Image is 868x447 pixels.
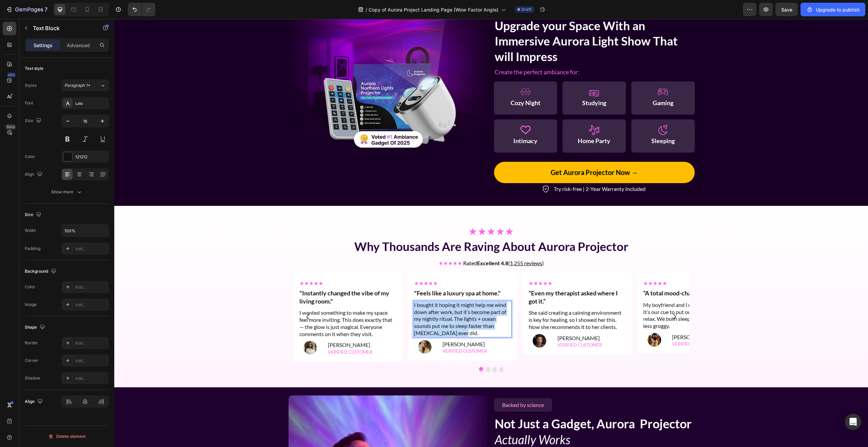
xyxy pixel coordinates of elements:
span: / [366,6,367,13]
u: 1,255 reviews [396,241,428,247]
button: Show more [25,186,109,198]
div: Color [25,154,35,160]
div: Rich Text Editor. Editing area: main [385,116,438,128]
span: ★★★★★ [529,261,553,267]
h2: Rich Text Editor. Editing area: main [184,270,283,287]
span: Save [781,7,792,13]
div: Shadow [25,375,40,381]
p: [PERSON_NAME] [214,323,282,336]
div: Text style [25,65,43,72]
div: Add... [75,358,107,364]
div: Add... [75,246,107,252]
a: Get Aurora Projector Now → [380,143,580,164]
strong: Excellent 4.8 [363,241,394,247]
div: Add... [75,340,107,346]
span: ★★★★★ [354,206,400,218]
button: 7 [3,3,51,16]
div: Border [25,340,38,346]
button: Delete element [25,431,109,442]
p: Backed by science [388,383,430,389]
div: Width [25,228,36,234]
div: Corner [25,357,38,364]
button: Carousel Next Arrow [551,288,570,307]
div: Rich Text Editor. Editing area: main [522,116,575,128]
div: Rich Text Editor. Editing area: main [184,290,283,319]
div: Upgrade to publish [806,6,860,13]
p: Settings [34,42,53,49]
i: Actually Works [380,413,456,428]
div: Color [25,284,35,290]
p: [PERSON_NAME] [443,316,512,329]
span: Create the perfect ambiance for: [380,49,465,57]
p: "Feels like a luxury spa at home." [300,270,397,278]
div: Rich Text Editor. Editing area: main [385,78,438,90]
div: 450 [6,72,16,78]
div: Rich Text Editor. Editing area: main [454,78,506,90]
iframe: Design area [114,19,868,447]
div: 121212 [75,154,107,160]
span: VERIFIED CUSTOMER [558,322,602,328]
h2: “Even my therapist asked where I got it.” [414,270,512,287]
div: Shape [25,323,46,332]
button: Carousel Back Arrow [184,288,203,307]
span: Rated ( ) [349,241,430,247]
p: [PERSON_NAME] [328,322,397,335]
div: Image [25,302,37,308]
button: Upgrade to publish [801,3,865,16]
p: Text Block [33,24,91,32]
button: Dot [365,348,369,352]
div: Undo/Redo [128,3,155,16]
p: I wanted something to make my space feel more inviting. This does exactly that — the glow is just... [185,290,282,318]
strong: Why Thousands Are Raving About Aurora Projector [240,220,514,234]
div: Rich Text Editor. Editing area: main [299,282,397,318]
div: Align [25,397,44,406]
div: Rich Text Editor. Editing area: main [380,46,580,60]
span: VERIFIED CUSTOMER [214,330,258,336]
div: Add... [75,284,107,290]
strong: Intimacy [399,118,423,125]
p: [PERSON_NAME] [558,315,626,328]
span: ★★★★★ [300,261,323,267]
span: VERIFIED CUSTOMER [443,323,488,329]
button: Dot [372,348,376,352]
span: ★★★★★ [414,261,438,267]
p: My boyfriend and I use it every evening. It’s our cue to put our phones down and relax. We both s... [529,283,626,311]
span: Paragraph 1* [64,82,90,89]
img: gempages_580897066922804142-8389839d-495d-4b88-a69a-100aabb72561.jpg [304,321,317,335]
div: Add... [75,302,107,308]
button: Save [775,3,798,16]
strong: Studying [468,80,492,88]
div: Align [25,170,44,179]
img: gempages_580897066922804142-8a10a6d2-ad7d-449c-902b-128b982aaa12.jpg [189,322,203,335]
h2: “A total mood-changer.” [528,270,627,279]
p: 7 [44,5,47,14]
span: Copy of Aurora Project Landing Page (Wow Factor Angle) [369,6,498,13]
div: Add... [75,375,107,382]
div: Padding [25,246,40,252]
strong: Gaming [538,80,559,88]
p: "Instantly changed the vibe of my living room." [185,270,282,286]
div: Rich Text Editor. Editing area: main [454,116,506,128]
button: Paragraph 1* [61,79,109,92]
div: Lato [75,100,107,106]
div: Background [25,267,58,276]
img: gempages_580897066922804142-cc4e02a4-1dcf-4f30-bf2c-afad1844458d.jpg [418,315,432,329]
strong: Not Just a Gadget, Aurora Projector [380,397,577,412]
div: Font [25,100,33,106]
h2: Rich Text Editor. Editing area: main [299,270,397,279]
div: Styles [25,82,37,89]
div: Delete element [48,432,85,441]
div: Beta [5,124,16,130]
input: Auto [62,225,108,237]
span: VERIFIED CUSTOMER [328,329,373,335]
strong: Cozy Night [396,80,426,88]
p: Advanced [67,42,90,49]
strong: Home Party [463,118,496,125]
span: Draft [521,6,532,13]
div: Show more [51,189,83,195]
img: gempages_580897066922804142-e969cf38-9a99-43a2-acde-65d09dd3b7a2.jpg [533,314,547,328]
button: Dot [378,348,382,352]
span: ★★★★★ [185,261,209,267]
div: Rich Text Editor. Editing area: main [522,78,575,90]
div: Size [25,116,43,125]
